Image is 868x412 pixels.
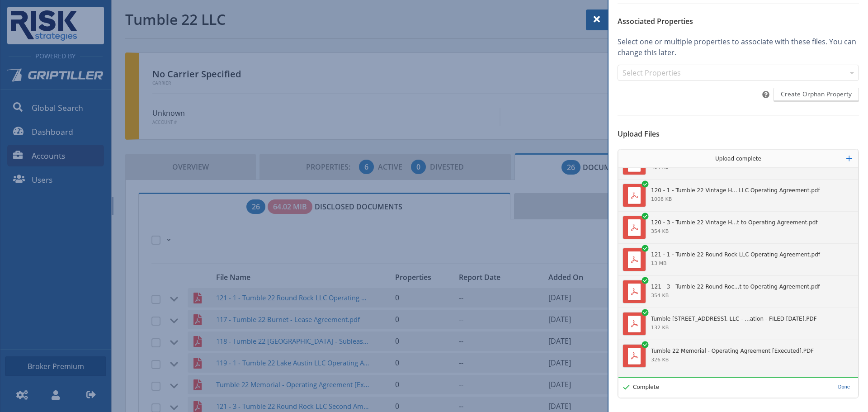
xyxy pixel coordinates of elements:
[651,316,817,323] div: Tumble 22 Houston Ave, LLC - TX - DLLC - Certificate of Formation - FILED 2022-12-01.PDF
[618,377,660,398] div: Complete
[651,261,667,266] div: 13 MB
[700,150,777,168] div: Upload complete
[843,152,856,165] button: Add more files
[651,219,818,227] div: 120 - 3 - Tumble 22 Vintage Houston LLC Second Amendment to Operating Agreement.pdf
[651,284,820,291] div: 121 - 3 - Tumble 22 Round Rock LLC Second Amendement to Operating Agreement.pdf
[651,357,669,362] div: 326 KB
[651,165,669,170] div: 484 KB
[651,187,820,194] div: 120 - 1 - Tumble 22 Vintage Houston LLC Operating Agreement.pdf
[835,382,854,393] button: Done
[651,293,669,298] div: 354 KB
[781,90,852,99] span: Create Orphan Property
[618,36,859,58] p: Select one or multiple properties to associate with these files. You can change this later.
[618,17,859,25] h6: Associated Properties
[618,377,858,378] div: 100%
[774,88,859,102] button: Create Orphan Property
[651,348,814,355] div: Tumble 22 Memorial - Operating Agreement [Executed].PDF
[651,325,669,330] div: 132 KB
[618,149,859,398] div: Uppy Dashboard
[651,229,669,234] div: 354 KB
[651,251,820,259] div: 121 - 1 - Tumble 22 Round Rock LLC Operating Agreement.pdf
[618,130,859,138] h6: Upload Files
[623,384,659,390] div: Complete
[651,197,672,202] div: 1008 KB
